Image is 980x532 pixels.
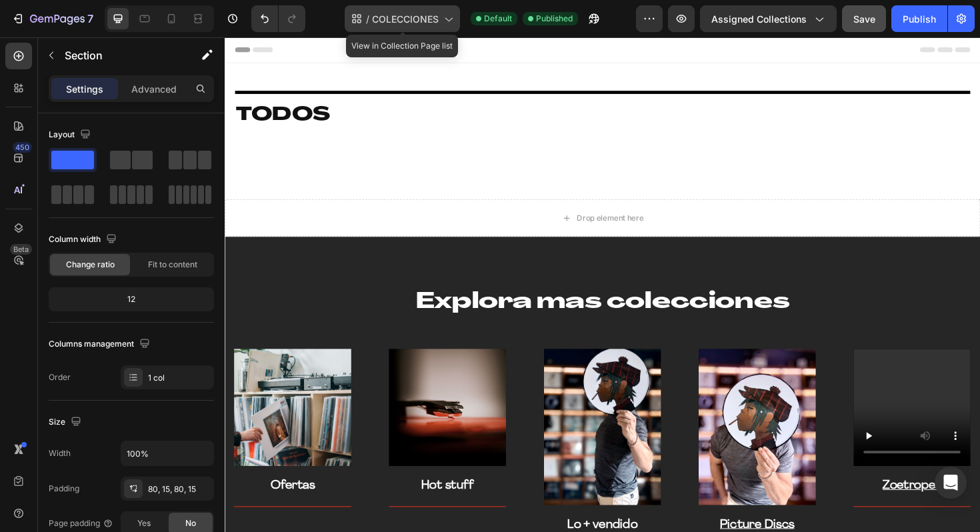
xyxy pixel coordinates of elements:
[49,126,93,144] div: Layout
[484,13,512,25] span: Default
[338,330,462,495] img: Alt Image
[711,12,807,26] span: Assigned Collections
[49,413,84,431] div: Size
[366,12,369,26] span: /
[13,142,32,153] div: 450
[121,441,213,465] input: Auto
[209,469,264,481] a: Hot stuff
[51,290,211,309] div: 12
[148,372,211,384] div: 1 col
[697,469,759,481] u: Zoetropes
[49,517,113,529] div: Page padding
[49,483,79,495] div: Padding
[891,5,947,32] button: Publish
[373,186,443,197] div: Drop element here
[174,330,298,454] a: Image Title
[66,82,103,96] p: Settings
[502,330,626,495] img: Alt Image
[536,13,573,25] span: Published
[87,11,93,27] p: 7
[66,259,115,271] span: Change ratio
[666,330,790,454] video: Video
[853,13,875,25] span: Save
[10,265,790,298] h2: Explora mas colecciones
[700,5,837,32] button: Assigned Collections
[363,510,437,523] a: Lo + vendido
[49,447,71,459] div: Width
[49,469,95,481] a: Ofertas
[49,231,119,249] div: Column width
[131,82,177,96] p: Advanced
[10,330,134,454] img: Alt Image
[10,330,134,454] a: Image Title
[49,335,153,353] div: Columns management
[842,5,886,32] button: Save
[372,12,439,26] span: COLECCIONES
[185,517,196,529] span: No
[11,68,789,97] h1: TODOS
[903,12,936,26] div: Publish
[338,330,462,495] a: Image Title
[148,259,197,271] span: Fit to content
[49,371,71,383] div: Order
[148,483,211,495] div: 80, 15, 80, 15
[137,517,151,529] span: Yes
[525,510,603,523] u: Picture Discs
[935,467,967,499] div: Open Intercom Messenger
[5,5,99,32] button: 7
[10,244,32,255] div: Beta
[65,47,174,63] p: Section
[502,330,626,495] a: Image Title
[225,37,980,532] iframe: Design area
[251,5,305,32] div: Undo/Redo
[174,330,298,454] img: Alt Image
